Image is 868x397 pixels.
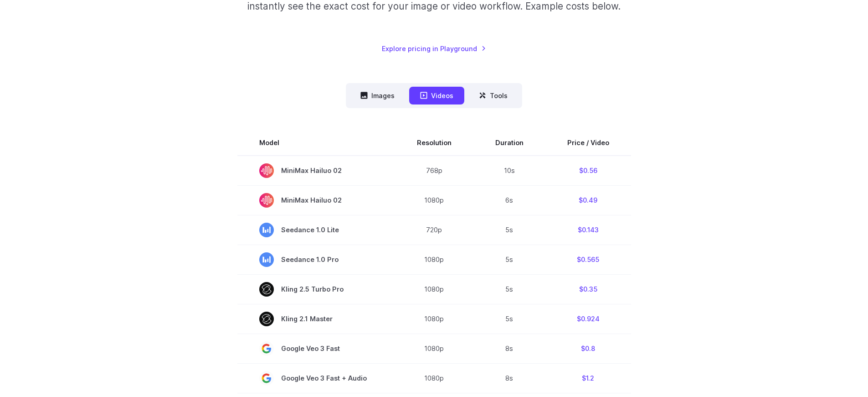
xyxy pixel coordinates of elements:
span: Kling 2.5 Turbo Pro [259,282,373,297]
td: $0.924 [545,304,631,334]
th: Model [237,130,395,156]
td: 1080p [395,245,473,274]
span: Seedance 1.0 Pro [259,252,373,267]
td: $0.35 [545,274,631,304]
button: Images [349,87,406,104]
th: Price / Video [545,130,631,156]
td: 1080p [395,274,473,304]
span: Seedance 1.0 Lite [259,223,373,237]
button: Tools [468,87,519,104]
span: MiniMax Hailuo 02 [259,163,373,178]
button: Videos [409,87,464,104]
td: 1080p [395,304,473,334]
a: Explore pricing in Playground [382,43,486,54]
td: 5s [473,274,545,304]
td: $0.56 [545,156,631,186]
td: 6s [473,185,545,215]
th: Resolution [395,130,473,156]
td: 8s [473,334,545,363]
td: 768p [395,156,473,186]
td: 1080p [395,363,473,393]
td: 720p [395,215,473,245]
td: 1080p [395,334,473,363]
td: 10s [473,156,545,186]
td: 1080p [395,185,473,215]
span: MiniMax Hailuo 02 [259,193,373,208]
span: Google Veo 3 Fast + Audio [259,371,373,386]
td: 8s [473,363,545,393]
span: Kling 2.1 Master [259,312,373,326]
td: $0.8 [545,334,631,363]
td: $1.2 [545,363,631,393]
td: 5s [473,304,545,334]
td: 5s [473,245,545,274]
td: $0.565 [545,245,631,274]
th: Duration [473,130,545,156]
td: 5s [473,215,545,245]
td: $0.143 [545,215,631,245]
span: Google Veo 3 Fast [259,341,373,356]
td: $0.49 [545,185,631,215]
